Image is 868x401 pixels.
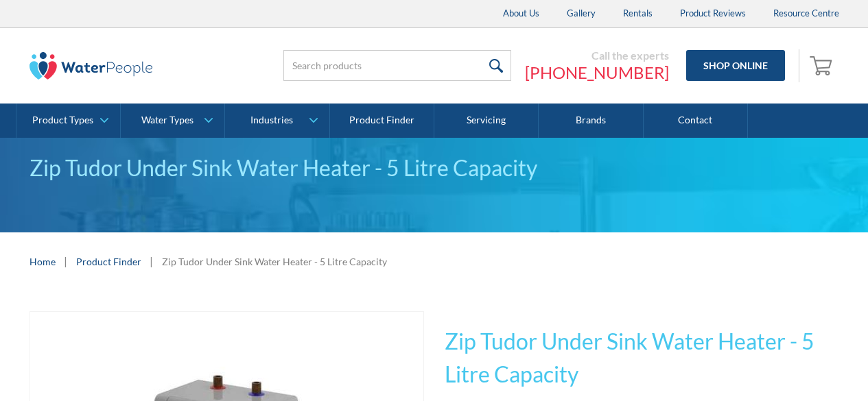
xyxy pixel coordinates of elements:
[806,49,839,82] a: Open cart
[810,54,836,76] img: shopping cart
[148,253,155,269] div: |
[32,114,93,126] div: Product Types
[525,49,669,62] div: Call the experts
[434,104,539,138] a: Servicing
[121,104,224,138] a: Water Types
[686,50,785,81] a: Shop Online
[445,325,839,391] h1: Zip Tudor Under Sink Water Heater - 5 Litre Capacity
[62,253,69,269] div: |
[76,254,141,269] a: Product Finder
[644,104,748,138] a: Contact
[141,114,193,126] div: Water Types
[225,104,329,138] a: Industries
[539,104,643,138] a: Brands
[30,52,153,80] img: The Water People
[525,62,669,83] a: [PHONE_NUMBER]
[250,114,293,126] div: Industries
[30,151,839,184] div: Zip Tudor Under Sink Water Heater - 5 Litre Capacity
[16,104,120,138] a: Product Types
[283,50,511,81] input: Search products
[30,254,56,269] a: Home
[330,104,434,138] a: Product Finder
[162,254,387,269] div: Zip Tudor Under Sink Water Heater - 5 Litre Capacity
